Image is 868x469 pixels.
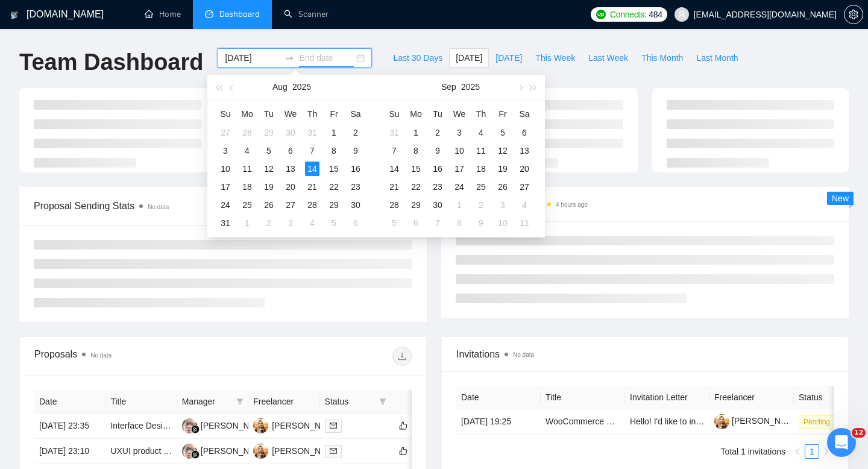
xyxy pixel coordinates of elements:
[285,53,294,63] span: swap-right
[474,216,488,230] div: 9
[191,450,200,459] img: gigradar-bm.png
[383,142,405,160] td: 2025-09-07
[34,414,105,439] td: [DATE] 23:35
[492,196,514,214] td: 2025-10-03
[253,418,268,433] img: VP
[34,390,105,414] th: Date
[448,124,470,142] td: 2025-09-03
[495,216,510,230] div: 10
[218,143,233,158] div: 3
[345,196,366,214] td: 2025-08-30
[262,198,276,212] div: 26
[448,104,470,124] th: We
[517,143,532,158] div: 13
[10,5,19,25] img: logo
[182,418,197,433] img: HH
[514,124,535,142] td: 2025-09-06
[258,124,280,142] td: 2025-07-29
[474,125,488,140] div: 4
[379,398,386,405] span: filter
[427,214,448,232] td: 2025-10-07
[678,10,686,19] span: user
[387,125,401,140] div: 31
[262,216,276,230] div: 2
[794,448,801,455] span: left
[799,417,840,426] a: Pending
[301,214,323,232] td: 2025-09-04
[449,48,489,68] button: [DATE]
[215,178,236,196] td: 2025-08-17
[110,446,276,456] a: UXUI product designer to design mobile app
[301,104,323,124] th: Th
[489,48,529,68] button: [DATE]
[470,178,492,196] td: 2025-09-25
[182,395,231,408] span: Manager
[409,125,423,140] div: 1
[799,415,835,429] span: Pending
[844,10,863,19] a: setting
[427,178,448,196] td: 2025-09-23
[240,162,254,176] div: 11
[34,198,276,213] span: Proposal Sending Stats
[514,104,535,124] th: Sa
[427,196,448,214] td: 2025-09-30
[456,386,541,409] th: Date
[330,422,337,429] span: mail
[641,51,683,65] span: This Month
[283,216,298,230] div: 3
[345,178,366,196] td: 2025-08-23
[215,142,236,160] td: 2025-08-03
[844,10,863,19] span: setting
[474,143,488,158] div: 11
[492,104,514,124] th: Fr
[470,196,492,214] td: 2025-10-02
[236,196,258,214] td: 2025-08-25
[492,160,514,178] td: 2025-09-19
[145,9,181,19] a: homeHome
[470,160,492,178] td: 2025-09-18
[387,180,401,194] div: 21
[409,198,423,212] div: 29
[327,180,341,194] div: 22
[517,198,532,212] div: 4
[258,196,280,214] td: 2025-08-26
[610,8,646,21] span: Connects:
[301,160,323,178] td: 2025-08-14
[225,51,280,65] input: Start date
[790,444,805,459] li: Previous Page
[258,178,280,196] td: 2025-08-19
[215,196,236,214] td: 2025-08-24
[452,143,467,158] div: 10
[430,198,445,212] div: 30
[258,104,280,124] th: Tu
[258,160,280,178] td: 2025-08-12
[409,162,423,176] div: 15
[427,104,448,124] th: Tu
[236,104,258,124] th: Mo
[452,180,467,194] div: 24
[280,142,301,160] td: 2025-08-06
[292,75,311,99] button: 2025
[517,216,532,230] div: 11
[253,444,268,459] img: VP
[105,439,177,464] td: UXUI product designer to design mobile app
[345,214,366,232] td: 2025-09-06
[90,352,112,359] span: No data
[819,444,834,459] button: right
[215,214,236,232] td: 2025-08-31
[405,104,427,124] th: Mo
[690,48,744,68] button: Last Month
[105,414,177,439] td: Interface Designer for Motion Graphics - Make SaaS UI Look Awesome
[405,124,427,142] td: 2025-09-01
[448,160,470,178] td: 2025-09-17
[348,143,363,158] div: 9
[177,390,248,414] th: Manager
[832,194,849,203] span: New
[495,198,510,212] div: 3
[248,390,319,414] th: Freelancer
[495,162,510,176] div: 19
[456,347,834,362] span: Invitations
[240,180,254,194] div: 18
[399,446,407,456] span: like
[323,124,345,142] td: 2025-08-01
